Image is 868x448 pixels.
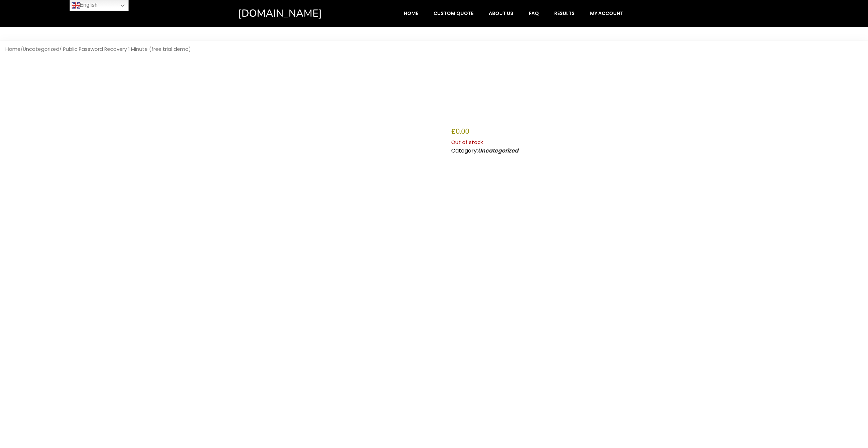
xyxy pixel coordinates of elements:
[451,147,518,155] span: Category:
[451,69,863,122] h1: Public Password Recovery 1 Minute (free trial demo)
[521,7,546,20] a: FAQ
[433,10,473,16] span: Custom Quote
[478,147,518,155] a: Uncategorized
[426,7,481,20] a: Custom Quote
[554,10,575,16] span: Results
[590,10,623,16] span: My account
[5,46,863,53] nav: Breadcrumb
[583,7,630,20] a: My account
[72,1,80,10] img: en
[451,127,456,136] span: £
[547,7,582,20] a: Results
[529,10,539,16] span: FAQ
[482,7,520,20] a: About Us
[397,7,425,20] a: Home
[451,127,469,136] bdi: 0.00
[5,46,20,53] a: Home
[451,138,863,147] p: Out of stock
[23,46,59,53] a: Uncategorized
[489,10,513,16] span: About Us
[238,7,351,20] a: [DOMAIN_NAME]
[404,10,418,16] span: Home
